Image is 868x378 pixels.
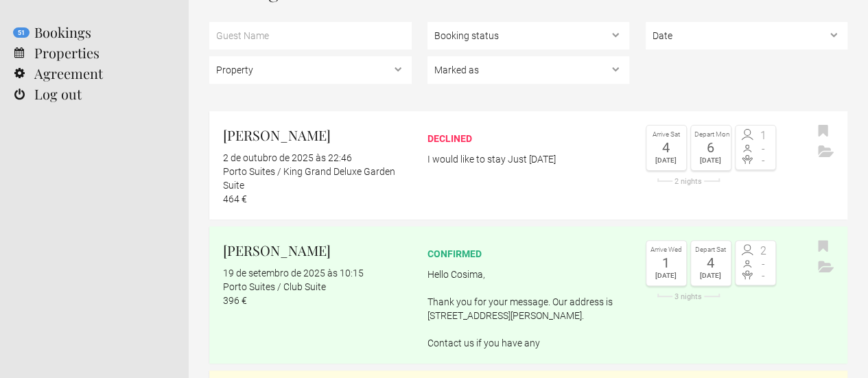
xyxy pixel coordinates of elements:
div: Depart Sat [694,244,727,256]
span: - [755,259,772,270]
span: 2 [755,246,772,257]
flynt-notification-badge: 51 [13,27,30,38]
div: declined [427,132,630,145]
div: 4 [694,256,727,270]
button: Archive [814,142,837,163]
flynt-date-display: 2 de outubro de 2025 às 22:46 [223,152,352,163]
div: [DATE] [694,154,727,167]
input: Guest Name [209,22,412,49]
button: Bookmark [814,237,832,257]
button: Bookmark [814,121,832,142]
p: I would like to stay Just [DATE] [427,152,630,166]
div: Arrive Wed [650,244,683,256]
div: Depart Mon [694,129,727,141]
div: [DATE] [650,154,683,167]
span: - [755,143,772,154]
span: - [755,155,772,166]
div: Porto Suites / King Grand Deluxe Garden Suite [223,165,412,192]
flynt-date-display: 19 de setembro de 2025 às 10:15 [223,268,364,279]
flynt-currency: 396 € [223,295,247,306]
p: Hello Cosima, Thank you for your message. Our address is [STREET_ADDRESS][PERSON_NAME]. Contact u... [427,268,630,350]
a: [PERSON_NAME] 19 de setembro de 2025 às 10:15 Porto Suites / Club Suite 396 € confirmed Hello Cos... [209,226,847,364]
div: Porto Suites / Club Suite [223,280,412,294]
div: 1 [650,256,683,270]
div: [DATE] [694,270,727,282]
h2: [PERSON_NAME] [223,240,412,261]
h2: [PERSON_NAME] [223,125,412,145]
select: , , [427,22,630,49]
span: - [755,270,772,281]
div: 4 [650,141,683,154]
div: 3 nights [646,293,731,300]
select: , [646,22,848,49]
div: confirmed [427,247,630,261]
button: Archive [814,257,837,278]
span: 1 [755,130,772,141]
div: [DATE] [650,270,683,282]
a: [PERSON_NAME] 2 de outubro de 2025 às 22:46 Porto Suites / King Grand Deluxe Garden Suite 464 € d... [209,111,847,220]
select: , , , [427,56,630,84]
flynt-currency: 464 € [223,193,247,204]
div: Arrive Sat [650,129,683,141]
div: 6 [694,141,727,154]
div: 2 nights [646,178,731,185]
